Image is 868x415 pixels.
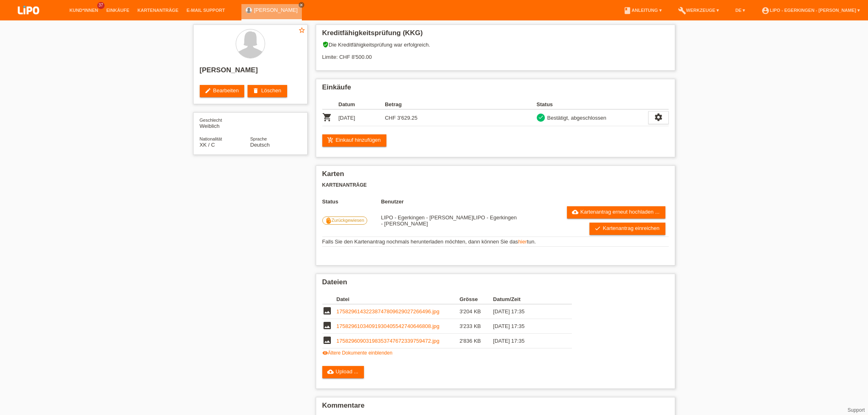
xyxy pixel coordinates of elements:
[322,83,669,96] h2: Einkäufe
[322,321,332,330] i: image
[493,304,560,319] td: [DATE] 17:35
[619,8,665,13] a: bookAnleitung ▾
[322,112,332,122] i: POSP00026551
[65,8,102,13] a: Kund*innen
[460,304,493,319] td: 3'204 KB
[339,100,385,109] th: Datum
[254,7,298,13] a: [PERSON_NAME]
[567,206,665,219] a: cloud_uploadKartenantrag erneut hochladen ...
[731,8,749,13] a: DE ▾
[322,29,669,41] h2: Kreditfähigkeitsprüfung (KKG)
[381,214,517,227] span: 28.08.2025
[337,308,440,315] a: 17582961432238747809629027266496.jpg
[337,338,440,344] a: 17582960903198353747672339759472.jpg
[493,319,560,334] td: [DATE] 17:35
[200,85,245,97] a: editBearbeiten
[322,366,364,378] a: cloud_uploadUpload ...
[322,199,381,205] th: Status
[518,239,527,245] a: hier
[97,2,105,9] span: 37
[678,7,686,15] i: build
[385,100,431,109] th: Betrag
[200,136,222,141] span: Nationalität
[299,2,304,8] a: close
[460,334,493,348] td: 2'836 KB
[200,117,250,129] div: Weiblich
[8,17,49,23] a: LIPO pay
[200,142,215,148] span: Kosovo / C / 21.07.2002
[322,182,669,188] h3: Kartenanträge
[322,41,329,48] i: verified_user
[252,87,259,94] i: delete
[674,8,723,13] a: buildWerkzeuge ▾
[200,66,301,78] h2: [PERSON_NAME]
[460,295,493,304] th: Grösse
[493,334,560,348] td: [DATE] 17:35
[381,214,473,221] span: 23.08.2025
[572,209,578,215] i: cloud_upload
[337,323,440,329] a: 17582961034091930405542740646808.jpg
[337,295,460,304] th: Datei
[322,278,669,290] h2: Dateien
[322,306,332,316] i: image
[761,7,770,15] i: account_circle
[537,100,648,109] th: Status
[322,402,669,414] h2: Kommentare
[250,136,267,141] span: Sprache
[757,8,864,13] a: account_circleLIPO - Egerkingen - [PERSON_NAME] ▾
[299,3,303,7] i: close
[322,41,669,66] div: Die Kreditfähigkeitsprüfung war erfolgreich. Limite: CHF 8'500.00
[332,218,364,223] span: Zurückgewiesen
[205,87,211,94] i: edit
[654,113,663,122] i: settings
[250,142,270,148] span: Deutsch
[325,217,332,224] i: front_hand
[102,8,133,13] a: Einkäufe
[493,295,560,304] th: Datum/Zeit
[545,114,607,122] div: Bestätigt, abgeschlossen
[134,8,183,13] a: Kartenanträge
[298,27,306,34] i: star_border
[594,225,601,232] i: check
[322,350,328,356] i: visibility
[623,7,631,15] i: book
[327,368,334,375] i: cloud_upload
[200,118,222,123] span: Geschlecht
[298,27,306,35] a: star_border
[339,109,385,126] td: [DATE]
[381,199,520,205] th: Benutzer
[248,85,287,97] a: deleteLöschen
[322,134,387,147] a: add_shopping_cartEinkauf hinzufügen
[848,407,865,413] a: Support
[589,223,665,235] a: checkKartenantrag einreichen
[322,350,393,356] a: visibilityÄltere Dokumente einblenden
[327,137,334,143] i: add_shopping_cart
[322,335,332,345] i: image
[385,109,431,126] td: CHF 3'629.25
[322,237,669,247] td: Falls Sie den Kartenantrag nochmals herunterladen möchten, dann können Sie das tun.
[460,319,493,334] td: 3'233 KB
[538,114,544,120] i: check
[322,170,669,182] h2: Karten
[183,8,229,13] a: E-Mail Support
